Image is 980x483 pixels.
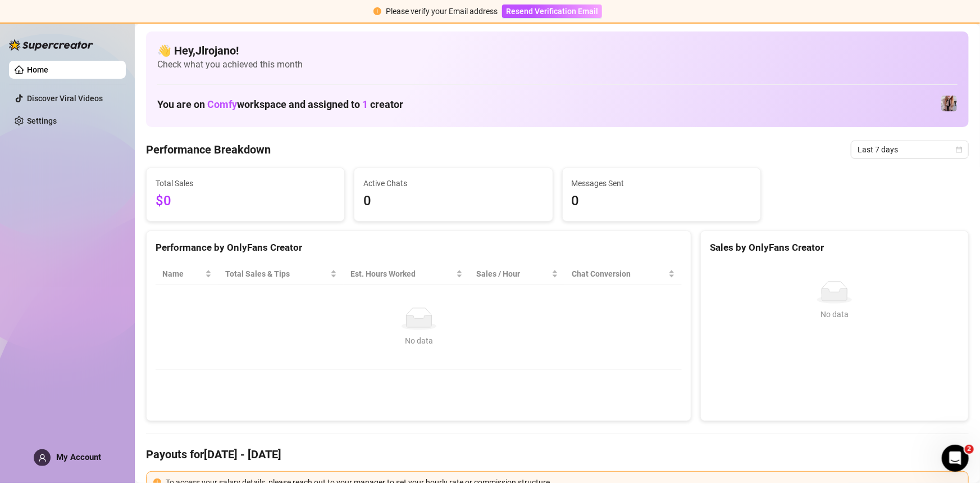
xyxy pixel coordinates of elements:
[373,7,381,15] span: exclamation-circle
[714,308,955,321] div: No data
[56,452,101,462] span: My Account
[363,191,543,212] span: 0
[157,58,958,71] span: Check what you achieved this month
[156,263,218,285] th: Name
[956,146,963,153] span: calendar
[146,446,969,462] h4: Payouts for [DATE] - [DATE]
[941,96,957,111] img: 𝗖𝗢𝗖𝗞
[572,268,666,280] span: Chat Conversion
[386,5,498,17] div: Please verify your Email address
[350,268,454,280] div: Est. Hours Worked
[565,263,682,285] th: Chat Conversion
[207,98,237,110] span: Comfy
[146,142,271,157] h4: Performance Breakdown
[710,240,959,255] div: Sales by OnlyFans Creator
[156,177,335,189] span: Total Sales
[942,445,969,472] iframe: Intercom live chat
[167,335,671,347] div: No data
[38,454,47,462] span: user
[157,98,403,111] h1: You are on workspace and assigned to creator
[156,191,335,212] span: $0
[572,191,751,212] span: 0
[470,263,565,285] th: Sales / Hour
[363,177,543,189] span: Active Chats
[225,268,328,280] span: Total Sales & Tips
[362,98,368,110] span: 1
[9,39,93,51] img: logo-BBDzfeDw.svg
[162,268,203,280] span: Name
[157,43,958,58] h4: 👋 Hey, Jlrojano !
[502,4,602,18] button: Resend Verification Email
[27,94,103,103] a: Discover Viral Videos
[156,240,682,255] div: Performance by OnlyFans Creator
[506,7,598,16] span: Resend Verification Email
[27,65,48,74] a: Home
[27,116,57,125] a: Settings
[572,177,751,189] span: Messages Sent
[218,263,344,285] th: Total Sales & Tips
[476,268,549,280] span: Sales / Hour
[965,445,974,454] span: 2
[858,141,962,158] span: Last 7 days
